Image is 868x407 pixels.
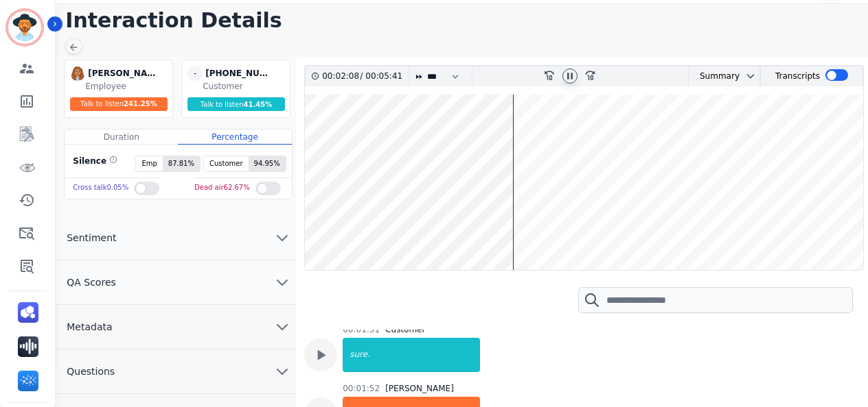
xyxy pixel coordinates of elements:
[204,156,249,171] span: Customer
[344,338,480,372] div: sure.
[178,129,291,145] div: Percentage
[187,66,203,81] span: -
[322,66,360,86] div: 00:02:08
[689,66,740,86] div: Summary
[124,100,157,108] span: 241.25 %
[70,156,117,172] div: Silence
[56,365,126,378] span: Questions
[322,66,406,86] div: /
[274,319,290,335] svg: chevron down
[740,71,756,82] button: chevron down
[203,81,287,92] div: Customer
[56,231,127,245] span: Sentiment
[73,178,128,198] div: Cross talk 0.05 %
[205,66,274,81] div: [PHONE_NUMBER]
[385,383,454,394] div: [PERSON_NAME]
[8,11,41,44] img: Bordered avatar
[385,324,425,335] div: Customer
[249,156,286,171] span: 94.95 %
[56,260,296,305] button: QA Scores chevron down
[363,66,400,86] div: 00:05:41
[56,305,296,349] button: Metadata chevron down
[274,274,290,291] svg: chevron down
[56,320,123,334] span: Metadata
[343,324,380,335] div: 00:01:51
[85,81,170,92] div: Employee
[745,71,756,82] svg: chevron down
[163,156,200,171] span: 87.81 %
[56,275,127,289] span: QA Scores
[88,66,157,81] div: [PERSON_NAME]
[194,178,250,198] div: Dead air 62.67 %
[343,383,380,394] div: 00:01:52
[56,216,296,260] button: Sentiment chevron down
[187,97,285,111] div: Talk to listen
[274,230,290,246] svg: chevron down
[136,156,162,171] span: Emp
[65,8,868,33] h1: Interaction Details
[244,101,273,108] span: 41.45 %
[56,349,296,394] button: Questions chevron down
[274,363,290,380] svg: chevron down
[65,129,178,145] div: Duration
[775,66,820,86] div: Transcripts
[70,97,168,111] div: Talk to listen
